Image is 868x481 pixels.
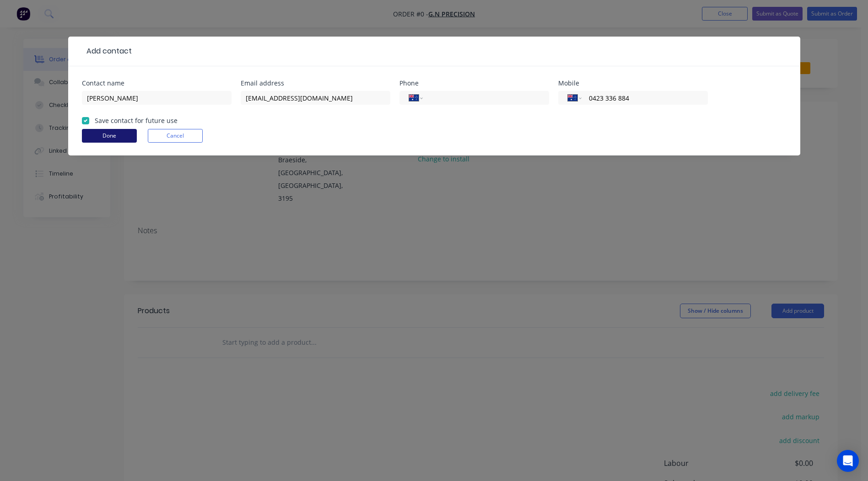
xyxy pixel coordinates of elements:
div: Add contact [82,46,132,57]
div: Mobile [558,80,708,86]
div: Open Intercom Messenger [837,450,859,472]
div: Contact name [82,80,232,86]
button: Cancel [148,129,203,143]
div: Email address [241,80,390,86]
div: Phone [399,80,549,86]
button: Done [82,129,137,143]
label: Save contact for future use [95,116,178,125]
